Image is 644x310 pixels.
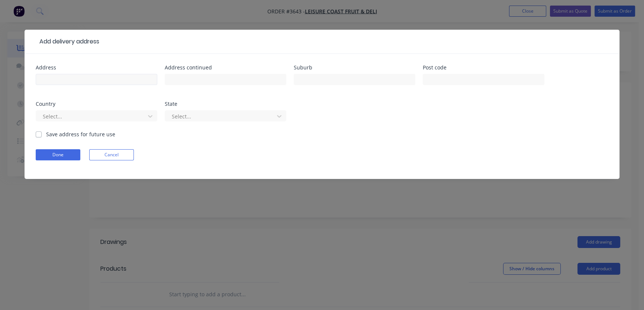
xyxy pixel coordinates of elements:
div: Country [36,101,157,107]
label: Save address for future use [46,130,115,138]
div: Post code [423,65,544,70]
div: Address continued [165,65,286,70]
button: Done [36,149,80,160]
button: Cancel [89,149,134,160]
div: State [165,101,286,107]
div: Address [36,65,157,70]
div: Suburb [294,65,415,70]
div: Add delivery address [36,37,99,46]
